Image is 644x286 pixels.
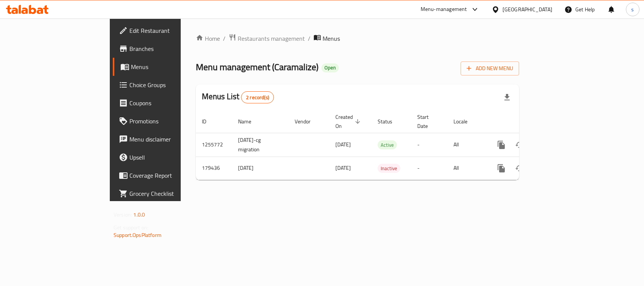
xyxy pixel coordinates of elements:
span: Coverage Report [129,171,211,180]
div: Menu-management [421,5,467,14]
span: Open [321,65,339,71]
table: enhanced table [196,110,571,180]
span: Upsell [129,153,211,162]
a: Menu disclaimer [113,130,217,148]
button: Add New Menu [461,62,519,75]
span: s [631,5,634,14]
nav: breadcrumb [196,34,519,43]
td: [DATE]-cg migration [232,133,289,157]
li: / [223,34,226,43]
span: Menus [131,62,211,71]
a: Edit Restaurant [113,22,217,40]
th: Actions [486,110,571,133]
span: Locale [453,117,477,126]
span: Restaurants management [238,34,305,43]
span: Get support on: [114,223,148,232]
a: Promotions [113,112,217,130]
span: Active [378,141,397,149]
button: more [492,136,510,154]
h2: Menus List [202,91,274,103]
span: Branches [129,44,211,53]
a: Grocery Checklist [113,185,217,203]
button: Change Status [510,159,529,177]
td: - [411,133,447,157]
span: Menu disclaimer [129,135,211,144]
span: Choice Groups [129,80,211,89]
span: Version: [114,210,132,220]
span: 1.0.0 [133,210,145,220]
span: Edit Restaurant [129,26,211,35]
button: more [492,159,510,177]
a: Branches [113,40,217,58]
li: / [308,34,310,43]
span: Grocery Checklist [129,189,211,198]
span: ID [202,117,216,126]
span: Created On [335,112,363,131]
span: Add New Menu [467,64,513,73]
span: Inactive [378,164,400,173]
a: Support.OpsPlatform [114,230,161,240]
span: Vendor [295,117,320,126]
span: Status [378,117,402,126]
a: Choice Groups [113,76,217,94]
span: Name [238,117,261,126]
span: Menu management ( Caramalize ) [196,58,318,75]
div: Open [321,63,339,72]
span: Coupons [129,98,211,108]
div: Active [378,140,397,149]
button: Change Status [510,136,529,154]
div: Total records count [241,91,274,103]
span: Menus [323,34,340,43]
span: 2 record(s) [241,94,274,101]
span: [DATE] [335,140,351,149]
a: Coverage Report [113,166,217,185]
span: Start Date [417,112,438,131]
span: Promotions [129,117,211,126]
td: [DATE] [232,157,289,180]
span: [DATE] [335,163,351,173]
td: All [447,157,486,180]
div: Export file [498,88,516,106]
a: Upsell [113,148,217,166]
a: Menus [113,58,217,76]
div: [GEOGRAPHIC_DATA] [503,5,552,14]
td: All [447,133,486,157]
div: Inactive [378,164,400,173]
a: Coupons [113,94,217,112]
td: - [411,157,447,180]
a: Restaurants management [229,34,305,43]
